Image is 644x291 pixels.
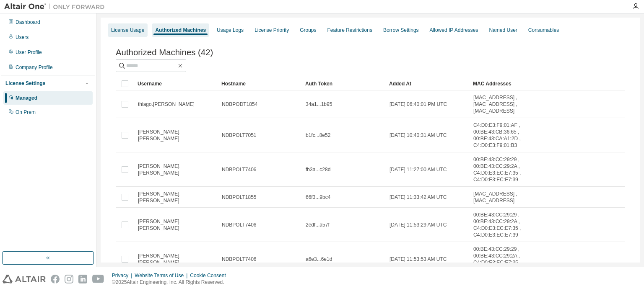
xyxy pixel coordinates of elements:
span: 34a1...1b95 [306,101,332,108]
span: [PERSON_NAME].[PERSON_NAME] [138,218,214,232]
span: 2edf...a57f [306,221,330,228]
div: License Usage [111,27,144,33]
div: Username [138,77,215,90]
span: [PERSON_NAME].[PERSON_NAME] [138,129,214,142]
div: Usage Logs [217,27,244,33]
span: 66f3...9bc4 [306,194,330,201]
div: Allowed IP Addresses [430,27,478,33]
div: Users [16,34,29,41]
span: [DATE] 11:53:29 AM UTC [390,221,447,228]
img: youtube.svg [92,275,104,283]
div: Dashboard [16,19,40,26]
span: 00:BE:43:CC:29:29 , 00:BE:43:CC:29:2A , C4:D0:E3:EC:E7:35 , C4:D0:E3:EC:E7:39 [473,246,532,273]
span: a6e3...6e1d [306,256,332,263]
span: [DATE] 11:33:42 AM UTC [390,194,447,201]
span: [DATE] 10:40:31 AM UTC [390,132,447,139]
img: facebook.svg [51,275,60,283]
span: C4:D0:E3:F9:01:AF , 00:BE:43:CB:36:65 , 00:BE:43:CA:A1:2D , C4:D0:E3:F9:01:B3 [473,122,532,149]
img: linkedin.svg [78,275,87,283]
span: NDBPOLT7406 [222,256,256,263]
div: Managed [16,95,37,101]
div: Added At [389,77,466,90]
span: [PERSON_NAME].[PERSON_NAME] [138,191,214,204]
div: Named User [489,27,517,33]
span: [MAC_ADDRESS] , [MAC_ADDRESS] , [MAC_ADDRESS] [473,94,532,114]
div: License Priority [254,27,289,33]
img: Altair One [4,3,109,11]
span: b1fc...8e52 [306,132,330,139]
img: instagram.svg [65,275,73,283]
span: [DATE] 11:27:00 AM UTC [390,166,447,173]
div: Website Terms of Use [135,272,190,279]
span: Authorized Machines (42) [116,48,213,57]
span: [DATE] 11:53:53 AM UTC [390,256,447,263]
span: NDBPOLT7051 [222,132,256,139]
span: [MAC_ADDRESS] , [MAC_ADDRESS] [473,191,532,204]
div: MAC Addresses [473,77,532,90]
div: Company Profile [16,64,53,71]
img: altair_logo.svg [3,275,46,283]
span: [DATE] 06:40:01 PM UTC [390,101,447,108]
div: Hostname [221,77,299,90]
div: Borrow Settings [383,27,419,33]
div: On Prem [16,109,36,116]
div: Authorized Machines [155,27,206,33]
span: [PERSON_NAME].[PERSON_NAME] [138,163,214,176]
span: fb3a...c28d [306,166,330,173]
span: NDBPODT1854 [222,101,257,108]
div: Feature Restrictions [327,27,372,33]
div: Privacy [112,272,135,279]
span: 00:BE:43:CC:29:29 , 00:BE:43:CC:29:2A , C4:D0:E3:EC:E7:35 , C4:D0:E3:EC:E7:39 [473,211,532,238]
span: NDBPOLT7406 [222,166,256,173]
p: © 2025 Altair Engineering, Inc. All Rights Reserved. [112,279,231,286]
div: User Profile [16,49,42,56]
span: NDBPOLT7406 [222,221,256,228]
div: Cookie Consent [190,272,231,279]
span: 00:BE:43:CC:29:29 , 00:BE:43:CC:29:2A , C4:D0:E3:EC:E7:35 , C4:D0:E3:EC:E7:39 [473,156,532,183]
div: Consumables [528,27,559,33]
div: Groups [300,27,316,33]
div: Auth Token [305,77,382,90]
span: NDBPOLT1855 [222,194,256,201]
div: License Settings [5,80,45,87]
span: [PERSON_NAME].[PERSON_NAME] [138,252,214,266]
span: thiago.[PERSON_NAME] [138,101,195,108]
